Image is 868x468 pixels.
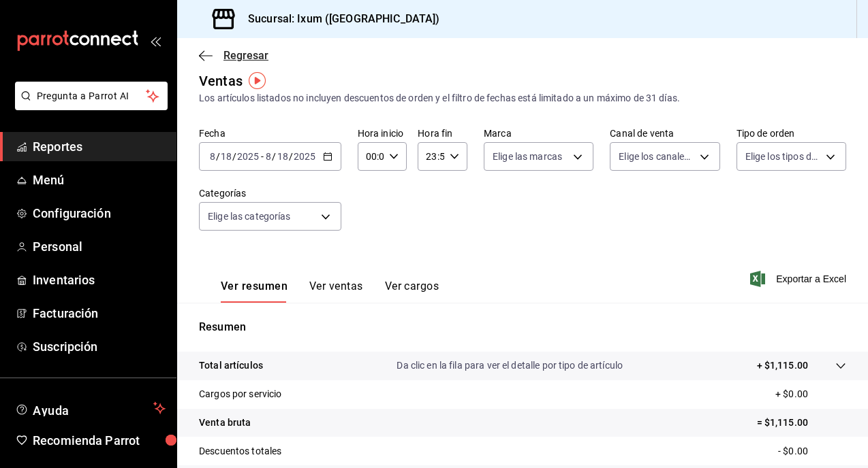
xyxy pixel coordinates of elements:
span: - [261,151,264,162]
button: Ver ventas [309,280,363,303]
button: Ver cargos [385,280,439,303]
p: + $1,115.00 [757,358,808,373]
span: Suscripción [33,337,166,356]
h3: Sucursal: Ixum ([GEOGRAPHIC_DATA]) [237,11,439,27]
p: Venta bruta [199,416,251,430]
input: ---- [293,151,316,162]
span: Menú [33,171,166,189]
span: Reportes [33,137,166,156]
p: Cargos por servicio [199,387,282,401]
span: / [272,151,276,162]
p: Total artículos [199,358,263,373]
div: Ventas [199,71,243,91]
span: Inventarios [33,271,166,289]
p: - $0.00 [778,444,846,458]
p: Resumen [199,319,846,335]
p: Da clic en la fila para ver el detalle por tipo de artículo [397,358,623,373]
span: Elige las marcas [493,150,562,163]
input: -- [209,151,216,162]
span: / [232,151,236,162]
p: = $1,115.00 [757,416,846,430]
span: Facturación [33,304,166,322]
label: Canal de venta [610,129,719,138]
label: Hora inicio [358,129,407,138]
span: Elige los canales de venta [619,150,694,163]
span: / [216,151,220,162]
button: Ver resumen [221,280,288,303]
img: Tooltip marker [249,72,266,89]
span: Personal [33,237,166,256]
div: navigation tabs [221,280,439,303]
span: Ayuda [33,400,148,416]
input: -- [220,151,232,162]
span: Elige las categorías [208,210,291,223]
span: Pregunta a Parrot AI [37,89,146,103]
label: Hora fin [418,129,467,138]
button: Pregunta a Parrot AI [15,82,168,110]
label: Marca [484,129,593,138]
span: Regresar [223,49,268,62]
button: Regresar [199,49,268,62]
p: Descuentos totales [199,444,281,458]
span: / [289,151,293,162]
a: Pregunta a Parrot AI [10,99,168,113]
p: + $0.00 [775,387,846,401]
span: Configuración [33,204,166,222]
input: -- [265,151,272,162]
button: open_drawer_menu [150,35,161,46]
input: -- [277,151,289,162]
button: Exportar a Excel [753,271,846,287]
label: Categorías [199,188,341,198]
input: ---- [236,151,260,162]
span: Recomienda Parrot [33,431,166,450]
div: Los artículos listados no incluyen descuentos de orden y el filtro de fechas está limitado a un m... [199,91,846,105]
label: Fecha [199,129,341,138]
span: Elige los tipos de orden [745,150,821,163]
label: Tipo de orden [737,129,846,138]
